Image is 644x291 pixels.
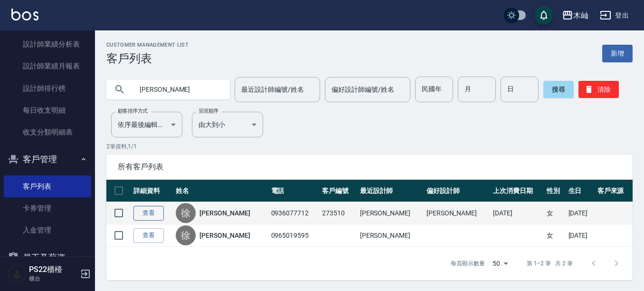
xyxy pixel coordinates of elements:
a: 查看 [133,206,164,221]
button: save [534,6,553,25]
p: 櫃台 [29,274,77,283]
a: [PERSON_NAME] [199,231,250,240]
img: Person [8,264,27,283]
a: 每日收支明細 [4,99,91,121]
th: 性別 [544,180,566,202]
td: 女 [544,202,566,224]
td: [DATE] [566,202,595,224]
td: [DATE] [566,224,595,247]
td: 273510 [320,202,357,224]
label: 顧客排序方式 [118,107,148,115]
th: 客戶來源 [595,180,633,202]
h2: Customer Management List [106,42,189,48]
p: 第 1–2 筆 共 2 筆 [527,259,573,268]
button: 木屾 [558,6,592,25]
th: 最近設計師 [358,180,424,202]
p: 每頁顯示數量 [451,259,485,268]
th: 偏好設計師 [424,180,491,202]
button: 員工及薪資 [4,245,91,270]
div: 徐 [176,225,196,245]
span: 所有客戶列表 [118,162,621,172]
h3: 客戶列表 [106,52,189,65]
td: [PERSON_NAME] [424,202,491,224]
div: 木屾 [573,10,588,21]
a: 客戶列表 [4,175,91,197]
button: 客戶管理 [4,147,91,172]
div: 由大到小 [192,112,263,137]
a: 查看 [133,228,164,243]
a: 設計師業績月報表 [4,55,91,77]
td: 女 [544,224,566,247]
button: 登出 [596,7,633,24]
input: 搜尋關鍵字 [133,77,222,102]
th: 上次消費日期 [491,180,544,202]
a: [PERSON_NAME] [199,208,250,218]
a: 收支分類明細表 [4,121,91,143]
td: [DATE] [491,202,544,224]
th: 客戶編號 [320,180,357,202]
a: 卡券管理 [4,197,91,219]
h5: PS22櫃檯 [29,265,77,274]
img: Logo [11,9,38,20]
label: 呈現順序 [199,107,218,115]
td: [PERSON_NAME] [358,224,424,247]
a: 設計師業績分析表 [4,33,91,55]
div: 50 [489,251,511,276]
p: 2 筆資料, 1 / 1 [106,142,633,151]
td: 0936077712 [269,202,320,224]
a: 入金管理 [4,219,91,241]
th: 電話 [269,180,320,202]
div: 徐 [176,203,196,223]
th: 詳細資料 [131,180,173,202]
td: 0965019595 [269,224,320,247]
a: 設計師排行榜 [4,78,91,99]
button: 清除 [578,81,619,98]
th: 生日 [566,180,595,202]
a: 新增 [602,45,633,62]
th: 姓名 [173,180,268,202]
div: 依序最後編輯時間 [111,112,182,137]
button: 搜尋 [543,81,574,98]
td: [PERSON_NAME] [358,202,424,224]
